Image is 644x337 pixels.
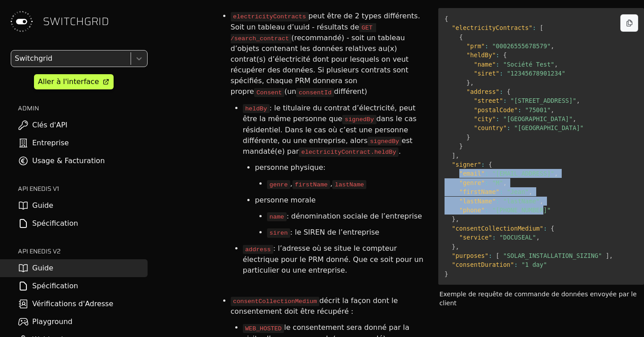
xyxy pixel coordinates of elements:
span: , [540,198,543,205]
span: : [488,252,492,259]
h2: API ENEDIS v1 [18,184,148,193]
span: : [543,225,547,232]
code: name [267,212,287,221]
span: [ [496,252,500,259]
li: , , [267,176,424,192]
span: : [485,42,488,50]
span: , [456,152,459,159]
span: "DOCUSEAL" [500,234,536,241]
span: "name" [474,61,496,68]
code: lastName [332,180,366,189]
span: , [529,188,532,195]
span: "genre" [459,179,485,186]
figcaption: Exemple de requête de commande de données envoyée par le client [438,287,644,310]
span: "phone" [459,206,485,214]
span: { [551,225,554,232]
span: { [503,51,507,59]
code: firstName [292,180,330,189]
span: "M" [492,179,503,186]
span: : [500,70,503,77]
span: "[PHONE_NUMBER]" [492,206,551,214]
span: , [555,61,558,68]
span: ] [452,152,455,159]
span: "lastName" [503,198,540,205]
div: Aller à l'interface [38,76,99,87]
span: "[EMAIL_ADDRESS]" [492,170,554,177]
span: : [500,88,503,95]
code: signedBy [342,115,376,124]
span: "75001" [525,106,551,114]
span: "Jean" [507,188,529,195]
span: : [485,179,488,186]
span: "heldBy" [466,51,496,59]
code: siren [267,228,290,237]
span: "street" [474,97,503,104]
span: "00026555678579" [492,42,551,50]
span: : [496,51,500,59]
span: : [507,124,510,131]
span: "12345678901234" [507,70,565,77]
span: "[STREET_ADDRESS]" [510,97,576,104]
span: "lastName" [459,198,496,205]
span: : [500,188,503,195]
li: personne physique: [255,160,424,176]
span: , [536,234,540,241]
span: "postalCode" [474,106,517,114]
span: "SOLAR_INSTALLATION_SIZING" [503,252,602,259]
span: "signer" [452,161,481,168]
code: electricityContract.heldBy [299,147,398,156]
span: [ [540,24,543,31]
span: : [503,97,507,104]
li: : l’adresse où se situe le compteur électrique pour le PRM donné. Que ce soit pour un particulier... [243,240,424,278]
span: "service" [459,234,492,241]
span: "[GEOGRAPHIC_DATA]" [514,124,584,131]
span: , [609,252,613,259]
span: { [459,34,463,41]
code: consentId [296,88,334,97]
span: "email" [459,170,485,177]
span: : [492,234,496,241]
span: , [555,170,558,177]
span: : [496,198,500,205]
h2: ADMIN [18,104,148,113]
span: "prm" [466,42,485,50]
span: , [551,106,554,114]
code: Consent [254,88,284,97]
li: personne morale [255,192,424,208]
span: } [466,79,470,86]
span: "firstName" [459,188,500,195]
span: "1 day" [521,261,547,268]
li: décrit la façon dont le consentement doit être récupéré : [231,293,424,320]
span: } [452,243,455,250]
code: consentCollectionMedium [231,297,320,306]
span: : [518,106,521,114]
code: heldBy [243,104,270,113]
span: "country" [474,124,507,131]
h2: API ENEDIS v2 [18,247,148,256]
span: ] [606,252,609,259]
span: : [496,115,500,122]
span: "city" [474,115,496,122]
span: "purposes" [452,252,488,259]
code: electricityContracts [231,12,309,21]
span: } [459,143,463,150]
span: , [470,79,474,86]
span: , [503,179,507,186]
li: : le titulaire du contrat d’électricité, peut être la même personne que dans le cas résidentiel. ... [243,100,424,160]
span: SWITCHGRID [43,14,109,29]
span: , [572,115,576,122]
span: : [532,24,536,31]
span: } [452,215,455,223]
li: peut être de 2 types différents. Soit un tableau d’uuid - résultats de (recommandé) - soit un tab... [231,8,424,100]
code: WEB_HOSTED [243,324,284,333]
span: , [456,243,459,250]
code: address [243,245,273,254]
span: , [576,97,580,104]
span: : [485,206,488,214]
span: "Société Test" [503,61,555,68]
span: , [456,215,459,223]
code: genre [267,180,290,189]
img: Switchgrid Logo [7,7,36,36]
span: : [514,261,518,268]
li: : le SIREN de l’entreprise [267,224,424,240]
